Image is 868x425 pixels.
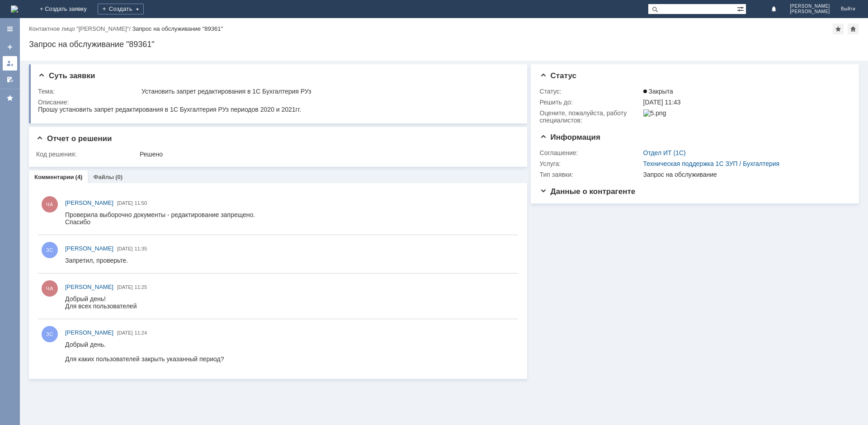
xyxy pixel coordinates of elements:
[540,187,636,196] span: Данные о контрагенте
[38,99,515,106] div: Описание:
[65,328,113,337] a: [PERSON_NAME]
[643,99,681,106] span: [DATE] 11:43
[135,200,147,206] span: 11:50
[117,246,133,251] span: [DATE]
[540,149,642,156] div: Соглашение:
[848,24,859,34] div: Сделать домашней страницей
[540,160,642,167] div: Услуга:
[36,151,138,158] div: Код решения:
[11,5,18,13] a: Перейти на домашнюю страницу
[142,88,513,95] div: Установить запрет редактирования в 1С Бухгалтерия РУз
[3,72,17,87] a: Мои согласования
[117,284,133,290] span: [DATE]
[140,151,513,158] div: Решено
[643,149,686,156] a: Отдел ИТ (1С)
[790,4,830,9] span: [PERSON_NAME]
[737,4,746,13] span: Расширенный поиск
[540,133,600,142] span: Информация
[833,24,844,34] div: Добавить в избранное
[132,25,223,32] div: Запрос на обслуживание "89361"
[540,109,642,124] div: Oцените, пожалуйста, работу специалистов:
[34,174,74,180] a: Комментарии
[65,245,113,252] span: [PERSON_NAME]
[65,244,113,253] a: [PERSON_NAME]
[38,71,95,80] span: Суть заявки
[75,174,83,180] div: (4)
[135,246,147,251] span: 11:35
[540,71,576,80] span: Статус
[65,199,113,206] span: [PERSON_NAME]
[790,9,830,14] span: [PERSON_NAME]
[65,283,113,292] a: [PERSON_NAME]
[65,329,113,336] span: [PERSON_NAME]
[643,160,780,167] a: Техническая поддержка 1С ЗУП / Бухгалтерия
[29,25,129,32] a: Контактное лицо "[PERSON_NAME]"
[540,99,642,106] div: Решить до:
[117,200,133,206] span: [DATE]
[135,284,147,290] span: 11:25
[36,134,112,143] span: Отчет о решении
[135,330,147,335] span: 11:24
[643,88,673,95] span: Закрыта
[3,40,17,54] a: Создать заявку
[117,330,133,335] span: [DATE]
[65,198,113,208] a: [PERSON_NAME]
[540,171,642,178] div: Тип заявки:
[65,283,113,290] span: [PERSON_NAME]
[93,174,114,180] a: Файлы
[11,5,18,13] img: logo
[115,174,123,180] div: (0)
[38,88,140,95] div: Тема:
[29,25,132,32] div: /
[98,4,144,14] div: Создать
[540,88,642,95] div: Статус:
[643,109,666,117] img: 5.png
[3,56,17,71] a: Мои заявки
[643,171,845,178] div: Запрос на обслуживание
[29,40,859,49] div: Запрос на обслуживание "89361"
